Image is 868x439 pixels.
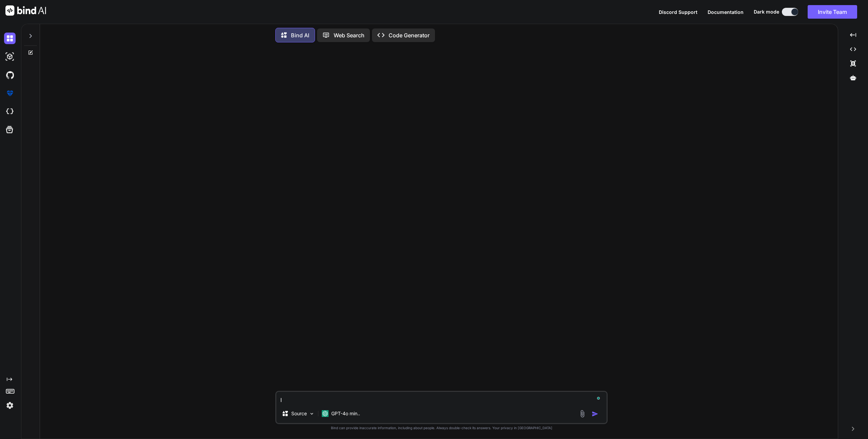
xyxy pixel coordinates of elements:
[4,106,16,117] img: cloudideIcon
[708,8,744,16] button: Documentation
[291,410,307,417] p: Source
[754,8,779,15] span: Dark mode
[275,425,608,431] p: Bind can provide inaccurate information, including about people. Always double-check its answers....
[659,8,697,16] button: Discord Support
[4,51,16,62] img: darkAi-studio
[578,410,586,418] img: attachment
[309,411,315,417] img: Pick Models
[5,5,46,16] img: Bind AI
[334,31,364,39] p: Web Search
[4,88,16,99] img: premium
[291,31,309,39] p: Bind AI
[4,33,16,44] img: darkChat
[592,411,598,417] img: icon
[276,392,607,404] textarea: To enrich screen reader interactions, please activate Accessibility in Grammarly extension settings
[808,5,857,19] button: Invite Team
[659,9,697,15] span: Discord Support
[322,410,329,417] img: GPT-4o mini
[708,9,744,15] span: Documentation
[4,69,16,81] img: githubDark
[389,31,430,39] p: Code Generator
[331,410,360,417] p: GPT-4o min..
[4,400,16,411] img: settings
